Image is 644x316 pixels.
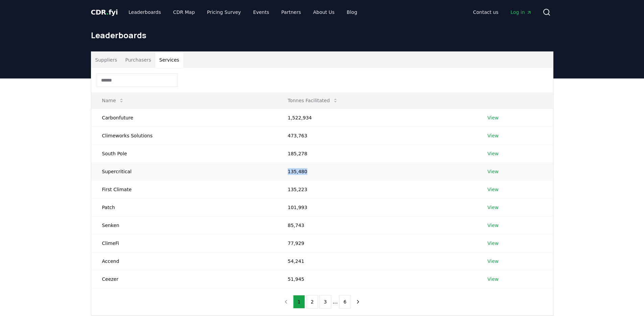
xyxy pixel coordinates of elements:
[91,270,277,288] td: Ceezer
[91,234,277,252] td: ClimeFi
[168,6,200,18] a: CDR Map
[468,6,537,18] nav: Main
[277,216,477,234] td: 85,743
[487,150,499,157] a: View
[121,52,155,68] button: Purchasers
[487,240,499,247] a: View
[277,180,477,198] td: 135,223
[106,8,109,16] span: .
[276,6,306,18] a: Partners
[123,6,166,18] a: Leaderboards
[91,30,553,41] h1: Leaderboards
[91,7,118,17] a: CDR.fyi
[277,127,477,144] td: 473,763
[91,109,277,127] td: Carbonfuture
[277,234,477,252] td: 77,929
[468,6,504,18] a: Contact us
[91,216,277,234] td: Senken
[277,270,477,288] td: 51,945
[487,276,499,283] a: View
[282,94,343,107] button: Tonnes Facilitated
[487,258,499,265] a: View
[306,295,318,309] button: 2
[91,198,277,216] td: Patch
[487,186,499,193] a: View
[505,6,537,18] a: Log in
[319,295,331,309] button: 3
[91,162,277,180] td: Supercritical
[277,109,477,127] td: 1,522,934
[201,6,246,18] a: Pricing Survey
[277,144,477,162] td: 185,278
[487,132,499,139] a: View
[333,298,338,306] li: ...
[91,180,277,198] td: First Climate
[91,8,118,16] span: CDR fyi
[91,252,277,270] td: Accend
[487,168,499,175] a: View
[487,204,499,211] a: View
[155,52,183,68] button: Services
[277,162,477,180] td: 135,480
[91,144,277,162] td: South Pole
[339,295,351,309] button: 6
[352,295,364,309] button: next page
[341,6,363,18] a: Blog
[91,52,121,68] button: Suppliers
[487,222,499,229] a: View
[91,127,277,144] td: Climeworks Solutions
[97,94,129,107] button: Name
[248,6,275,18] a: Events
[277,252,477,270] td: 54,241
[277,198,477,216] td: 101,993
[308,6,340,18] a: About Us
[487,114,499,121] a: View
[293,295,305,309] button: 1
[123,6,362,18] nav: Main
[510,9,531,16] span: Log in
